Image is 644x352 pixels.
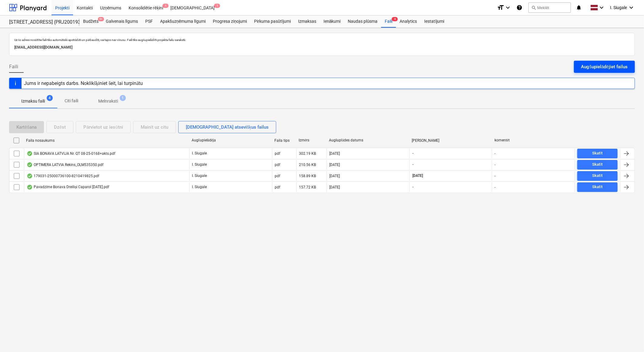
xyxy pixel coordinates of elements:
div: - [495,174,495,178]
button: Skatīt [577,149,618,158]
span: [DATE] [412,173,424,178]
div: pdf [275,174,280,178]
div: Budžets [79,15,102,28]
span: - [412,184,414,190]
span: - [412,162,414,167]
p: [EMAIL_ADDRESS][DOMAIN_NAME] [14,44,630,51]
a: Izmaksas [294,15,320,28]
span: 4 [47,95,53,101]
div: OCR pabeigts [27,162,33,167]
p: Melnraksti [98,98,118,104]
i: keyboard_arrow_down [628,4,635,11]
div: Izmērs [299,138,324,143]
a: Analytics [396,15,421,28]
i: format_size [497,4,504,11]
a: Pirkuma pasūtījumi [250,15,294,28]
p: I. Siugale [192,151,207,156]
button: Skatīt [577,171,618,181]
span: 1 [120,95,126,101]
div: OCR pabeigts [27,174,33,178]
a: Budžets9+ [79,15,102,28]
i: notifications [576,4,582,11]
span: Faili [9,63,18,70]
div: 302.19 KB [299,151,316,156]
div: Jums ir nepabeigts darbs. Noklikšķiniet šeit, lai turpinātu [24,80,143,86]
div: komentēt [495,138,572,143]
div: 210.56 KB [299,163,316,167]
i: keyboard_arrow_down [598,4,605,11]
div: Skatīt [592,150,603,157]
span: - [412,151,414,156]
div: 179031-25000736100-8210419825.pdf [27,174,99,178]
p: I. Siugale [192,173,207,178]
div: Augšuplādes datums [329,138,407,143]
a: Iestatījumi [421,15,448,28]
span: search [531,5,536,10]
a: Naudas plūsma [344,15,381,28]
button: Augšupielādējiet failus [574,61,635,73]
iframe: Chat Widget [614,323,644,352]
div: [PERSON_NAME] [412,138,490,143]
button: [DEMOGRAPHIC_DATA] atsevišķus failus [178,121,276,133]
span: 1 [214,4,220,8]
a: Progresa ziņojumi [209,15,250,28]
div: OCR pabeigts [27,151,33,156]
p: Izmaksu faili [21,98,45,104]
div: 157.72 KB [299,185,316,189]
button: Skatīt [577,160,618,170]
p: Uz šo adresi nosūtītie faili tiks automātiski apstrādāti un pārbaudīti, vai tajos nav vīrusu. Fai... [14,38,630,42]
div: SIA BONAVA LATVIJA Nr. QT 08-25-0168+akts.pdf [27,151,115,156]
a: Apakšuzņēmuma līgumi [156,15,209,28]
div: - [495,163,495,167]
p: Citi faili [64,98,79,104]
p: I. Siugale [192,162,207,167]
div: - [495,185,495,189]
span: 4 [392,17,398,21]
a: Galvenais līgums [102,15,142,28]
div: Augšupielādējiet failus [581,63,628,71]
div: [STREET_ADDRESS] (PRJ2001934) 2601941 [9,19,72,25]
div: Augšupielādēja [192,138,270,143]
div: Faili [381,15,396,28]
div: pdf [275,151,280,156]
a: Ienākumi [320,15,344,28]
p: I. Siugale [192,184,207,190]
div: OCR pabeigts [27,185,33,190]
div: Skatīt [592,161,603,168]
span: 1 [163,4,169,8]
div: 158.89 KB [299,174,316,178]
div: [DATE] [329,163,340,167]
span: 9+ [98,17,104,21]
div: Faila nosaukums [26,138,187,143]
div: pdf [275,185,280,189]
button: Meklēt [528,2,571,13]
div: [DATE] [329,174,340,178]
button: Skatīt [577,182,618,192]
span: I. Siugale [610,5,627,10]
div: [DATE] [329,185,340,189]
a: PSF [142,15,156,28]
a: Faili4 [381,15,396,28]
div: Pavadzīme Bonava Dreiliņi Caparol [DATE].pdf [27,185,109,190]
div: [DATE] [329,151,340,156]
div: pdf [275,163,280,167]
div: Faila tips [274,138,294,143]
div: Skatīt [592,184,603,191]
div: [DEMOGRAPHIC_DATA] atsevišķus failus [186,123,269,131]
div: OPTIMERA LATVIA Rekins_OLM535350.pdf [27,162,103,167]
i: keyboard_arrow_down [504,4,512,11]
div: - [495,151,495,156]
div: Skatīt [592,172,603,179]
i: Zināšanu pamats [516,4,522,11]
